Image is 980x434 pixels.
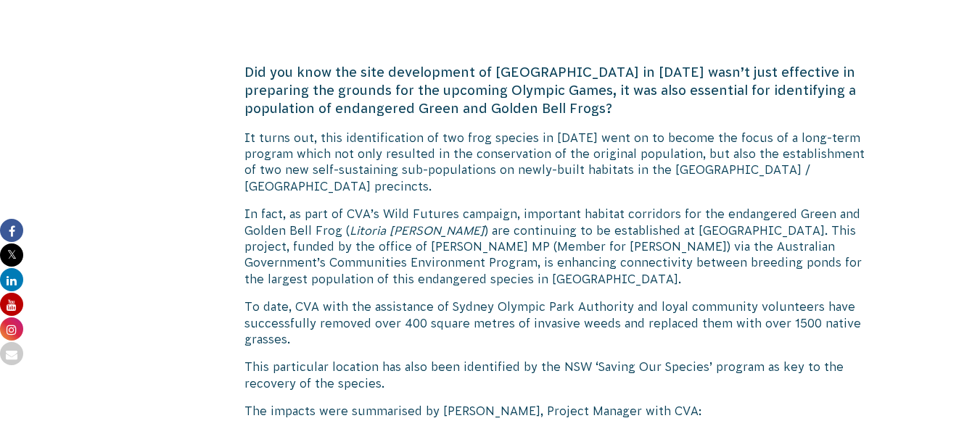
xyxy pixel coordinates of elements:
[244,224,862,285] span: ) are continuing to be established at [GEOGRAPHIC_DATA]. This project, funded by the office of [P...
[244,131,865,193] span: It turns out, this identification of two frog species in [DATE] went on to become the focus of a ...
[244,207,860,236] span: rt of CVA’s Wild Futures campaign, important habitat corridors for the endangered Green and Golde...
[244,207,318,220] span: In fact, as pa
[244,64,856,116] span: Did you know the site development of [GEOGRAPHIC_DATA] in [DATE] wasn’t just effective in prepari...
[244,360,844,389] span: This particular location has also been identified by the NSW ‘Saving Our Species’ program as key ...
[244,300,861,346] span: To date, CVA with the assistance of Sydney Olympic Park Authority and loyal community volunteers ...
[244,404,701,417] span: The impacts were summarised by [PERSON_NAME], Project Manager with CVA:
[350,224,485,237] span: Litoria [PERSON_NAME]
